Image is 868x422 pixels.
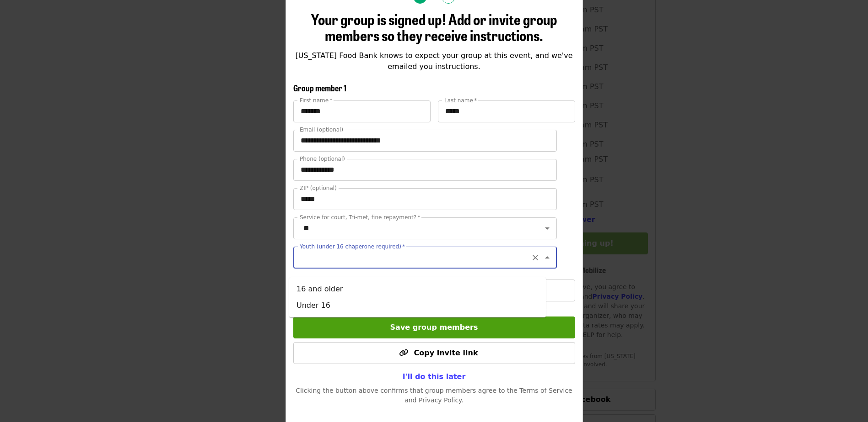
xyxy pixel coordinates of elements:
[438,100,575,122] input: Last name
[289,297,546,314] li: Under 16
[390,323,478,332] span: Save group members
[300,244,405,249] label: Youth (under 16 chaperone required)
[293,159,557,181] input: Phone (optional)
[403,372,466,381] span: I'll do this later
[300,185,337,191] label: ZIP (optional)
[399,348,408,357] i: link icon
[529,251,542,264] button: Clear
[295,51,572,71] span: [US_STATE] Food Bank knows to expect your group at this event, and we've emailed you instructions.
[293,188,557,210] input: ZIP (optional)
[293,316,575,338] button: Save group members
[293,130,557,152] input: Email (optional)
[541,222,554,235] button: Open
[293,342,575,364] button: Copy invite link
[395,368,473,386] button: I'll do this later
[300,215,421,220] label: Service for court, Tri-met, fine repayment?
[300,127,343,132] label: Email (optional)
[444,98,477,103] label: Last name
[541,251,554,264] button: Close
[300,156,345,162] label: Phone (optional)
[296,387,572,404] span: Clicking the button above confirms that group members agree to the Terms of Service and Privacy P...
[311,8,557,46] span: Your group is signed up! Add or invite group members so they receive instructions.
[414,348,478,357] span: Copy invite link
[293,82,346,94] span: Group member 1
[293,100,431,122] input: First name
[300,98,333,103] label: First name
[289,281,546,297] li: 16 and older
